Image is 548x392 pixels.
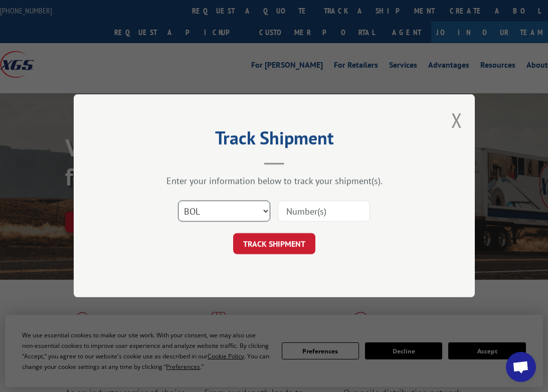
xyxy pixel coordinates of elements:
div: Enter your information below to track your shipment(s). [124,175,425,187]
div: Open chat [506,352,536,382]
button: TRACK SHIPMENT [233,234,315,255]
button: Close modal [451,107,462,133]
input: Number(s) [278,201,370,222]
h2: Track Shipment [124,131,425,150]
